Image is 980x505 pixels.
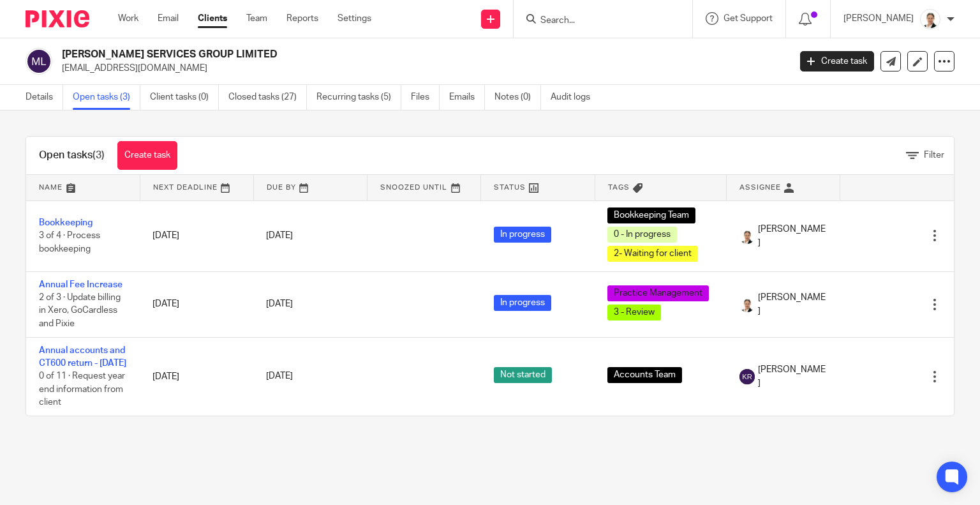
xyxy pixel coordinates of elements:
[800,51,874,72] a: Create task
[228,85,307,110] a: Closed tasks (27)
[380,184,447,191] span: Snoozed Until
[494,227,551,243] span: In progress
[140,271,253,337] td: [DATE]
[117,141,177,170] a: Create task
[26,85,63,110] a: Details
[39,346,126,368] a: Annual accounts and CT600 return - [DATE]
[39,218,93,227] a: Bookkeeping
[266,372,293,381] span: [DATE]
[150,85,219,110] a: Client tasks (0)
[26,10,89,27] img: Pixie
[316,85,401,110] a: Recurring tasks (5)
[539,15,654,27] input: Search
[494,85,541,110] a: Notes (0)
[494,295,551,311] span: In progress
[607,285,709,301] span: Practice Management
[39,280,122,289] a: Annual Fee Increase
[266,299,293,308] span: [DATE]
[39,149,105,162] h1: Open tasks
[758,223,828,249] span: [PERSON_NAME]
[843,12,914,25] p: [PERSON_NAME]
[338,12,371,25] a: Settings
[924,151,944,160] span: Filter
[39,293,121,328] span: 2 of 3 · Update billing in Xero, GoCardless and Pixie
[494,184,526,191] span: Status
[607,367,682,383] span: Accounts Team
[140,337,253,416] td: [DATE]
[758,363,828,389] span: [PERSON_NAME]
[607,227,677,243] span: 0 - In progress
[26,48,52,75] img: svg%3E
[607,246,698,262] span: 2- Waiting for client
[62,48,637,61] h2: [PERSON_NAME] SERVICES GROUP LIMITED
[758,291,828,317] span: [PERSON_NAME]
[198,12,227,25] a: Clients
[140,200,253,271] td: [DATE]
[266,231,293,240] span: [DATE]
[62,62,781,75] p: [EMAIL_ADDRESS][DOMAIN_NAME]
[449,85,485,110] a: Emails
[739,369,755,384] img: svg%3E
[724,14,773,23] span: Get Support
[118,12,138,25] a: Work
[39,231,100,253] span: 3 of 4 · Process bookkeeping
[607,207,695,223] span: Bookkeeping Team
[739,229,755,244] img: Untitled%20(5%20%C3%97%205%20cm)%20(2).png
[411,85,440,110] a: Files
[286,12,318,25] a: Reports
[93,150,105,160] span: (3)
[739,297,755,312] img: Untitled%20(5%20%C3%97%205%20cm)%20(2).png
[494,367,552,383] span: Not started
[39,372,125,407] span: 0 of 11 · Request year end information from client
[73,85,140,110] a: Open tasks (3)
[920,9,940,29] img: Untitled%20(5%20%C3%97%205%20cm)%20(2).png
[608,184,630,191] span: Tags
[607,305,661,320] span: 3 - Review
[551,85,600,110] a: Audit logs
[246,12,267,25] a: Team
[158,12,179,25] a: Email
